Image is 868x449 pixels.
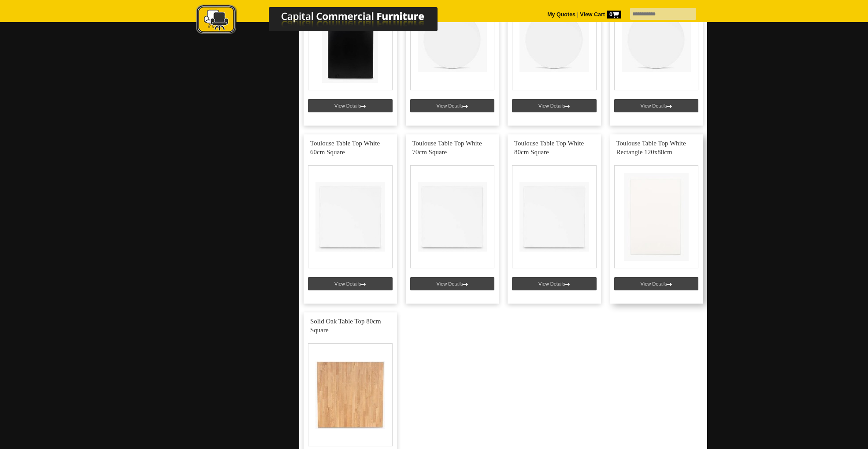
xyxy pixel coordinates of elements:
span: 0 [607,11,621,19]
strong: View Cart [580,11,621,18]
img: Capital Commercial Furniture Logo [172,4,480,37]
a: Capital Commercial Furniture Logo [172,4,480,39]
a: View Cart0 [579,11,621,18]
a: My Quotes [547,11,575,18]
